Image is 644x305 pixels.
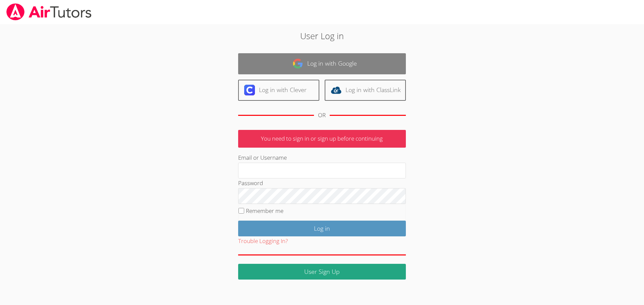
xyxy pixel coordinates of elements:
a: User Sign Up [238,264,406,280]
label: Remember me [246,207,283,215]
img: google-logo-50288ca7cdecda66e5e0955fdab243c47b7ad437acaf1139b6f446037453330a.svg [292,58,303,69]
p: You need to sign in or sign up before continuing [238,130,406,148]
img: airtutors_banner-c4298cdbf04f3fff15de1276eac7730deb9818008684d7c2e4769d2f7ddbe033.png [6,3,92,20]
label: Email or Username [238,154,287,161]
a: Log in with ClassLink [325,80,406,101]
div: OR [318,110,326,120]
img: clever-logo-6eab21bc6e7a338710f1a6ff85c0baf02591cd810cc4098c63d3a4b26e2feb20.svg [244,85,255,95]
img: classlink-logo-d6bb404cc1216ec64c9a2012d9dc4662098be43eaf13dc465df04b49fa7ab582.svg [331,85,341,95]
h2: User Log in [148,29,496,42]
a: Log in with Clever [238,80,319,101]
button: Trouble Logging In? [238,236,288,246]
a: Log in with Google [238,53,406,74]
label: Password [238,179,263,187]
input: Log in [238,221,406,236]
